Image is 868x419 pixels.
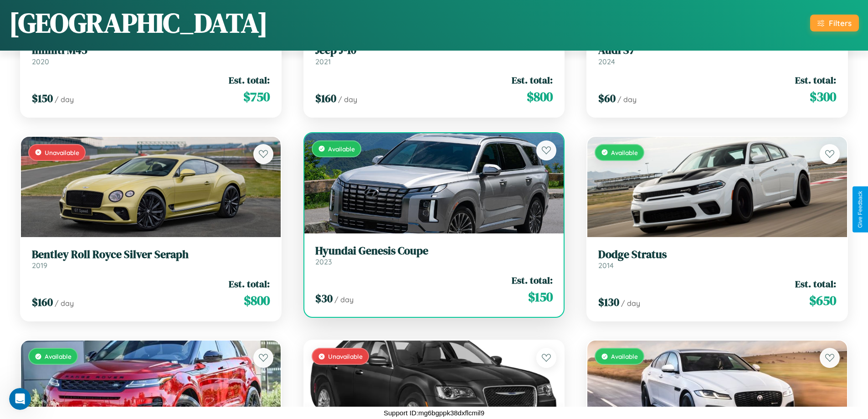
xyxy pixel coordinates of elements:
[598,44,836,57] h3: Audi S7
[315,44,553,66] a: Jeep J-102021
[243,88,270,106] span: $ 750
[857,191,863,228] div: Give Feedback
[829,18,852,28] div: Filters
[55,299,74,308] span: / day
[328,145,355,153] span: Available
[598,248,836,270] a: Dodge Stratus2014
[315,244,553,267] a: Hyundai Genesis Coupe2023
[315,257,332,266] span: 2023
[32,57,49,66] span: 2020
[611,149,638,156] span: Available
[315,57,331,66] span: 2021
[598,44,836,66] a: Audi S72024
[315,244,553,258] h3: Hyundai Genesis Coupe
[795,73,836,87] span: Est. total:
[809,291,836,310] span: $ 650
[598,91,616,106] span: $ 60
[795,277,836,290] span: Est. total:
[598,295,619,310] span: $ 130
[810,15,859,31] button: Filters
[611,352,638,360] span: Available
[45,149,79,156] span: Unavailable
[598,248,836,261] h3: Dodge Stratus
[621,299,640,308] span: / day
[528,288,553,306] span: $ 150
[512,73,553,87] span: Est. total:
[810,88,836,106] span: $ 300
[598,57,615,66] span: 2024
[32,295,53,310] span: $ 160
[334,295,354,304] span: / day
[9,4,268,41] h1: [GEOGRAPHIC_DATA]
[32,91,53,106] span: $ 150
[45,352,72,360] span: Available
[338,95,357,104] span: / day
[32,44,270,66] a: Infiniti M452020
[32,44,270,57] h3: Infiniti M45
[617,95,637,104] span: / day
[598,261,614,270] span: 2014
[384,407,484,419] p: Support ID: mg6bgppk38dxflcmil9
[55,95,74,104] span: / day
[32,261,47,270] span: 2019
[328,352,363,360] span: Unavailable
[9,388,31,410] iframe: Intercom live chat
[32,248,270,270] a: Bentley Roll Royce Silver Seraph2019
[315,91,336,106] span: $ 160
[315,291,333,306] span: $ 30
[229,73,270,87] span: Est. total:
[512,274,553,287] span: Est. total:
[527,88,553,106] span: $ 800
[244,291,270,310] span: $ 800
[315,44,553,57] h3: Jeep J-10
[229,277,270,290] span: Est. total:
[32,248,270,261] h3: Bentley Roll Royce Silver Seraph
